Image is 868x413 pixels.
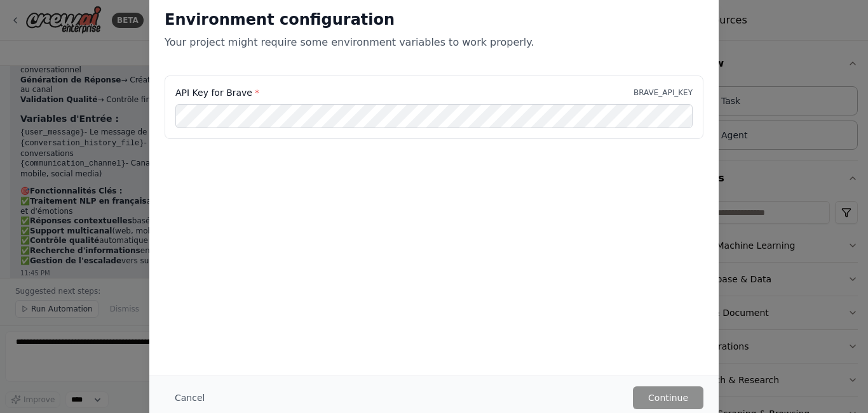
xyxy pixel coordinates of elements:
p: Your project might require some environment variables to work properly. [165,35,703,50]
button: Continue [633,386,703,409]
p: BRAVE_API_KEY [634,88,693,98]
button: Cancel [165,386,215,409]
h2: Environment configuration [165,10,703,30]
label: API Key for Brave [175,86,259,99]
